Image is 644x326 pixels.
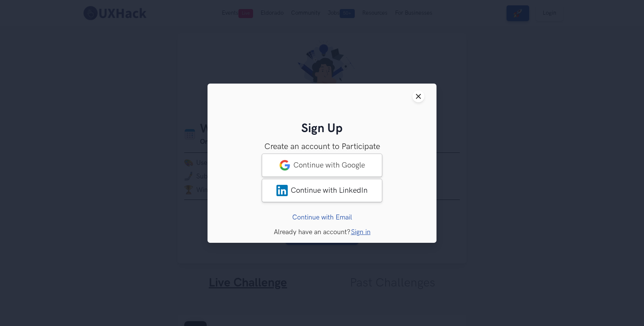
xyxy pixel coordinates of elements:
span: Continue with Google [293,160,365,169]
img: LinkedIn [276,184,288,196]
a: Sign in [351,228,371,236]
a: googleContinue with Google [262,153,382,177]
h3: Create an account to Participate [220,142,424,151]
span: Continue with LinkedIn [291,186,368,195]
span: Already have an account? [274,228,350,236]
img: google [279,159,290,171]
a: LinkedInContinue with LinkedIn [262,178,382,202]
a: Continue with Email [292,213,352,221]
h2: Sign Up [220,122,424,136]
